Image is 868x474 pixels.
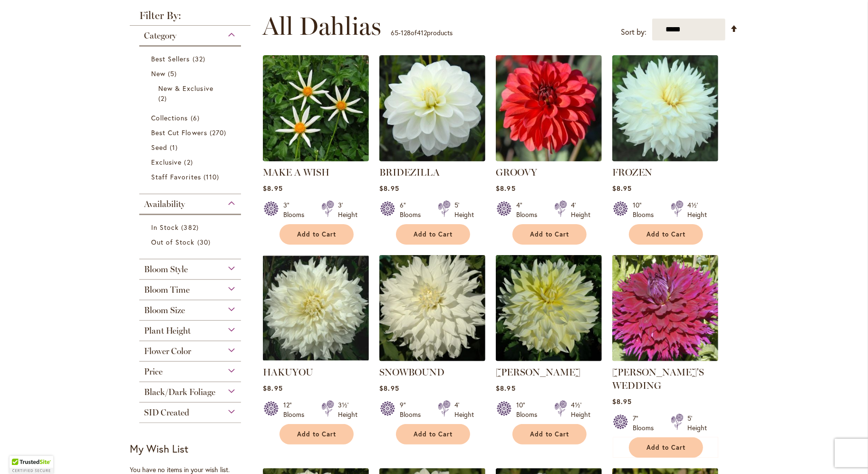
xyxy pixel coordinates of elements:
span: Collections [151,113,188,122]
span: Add to Cart [530,430,569,438]
span: 2 [158,93,169,103]
span: New [151,69,165,78]
a: BRIDEZILLA [379,154,485,163]
a: BRIDEZILLA [379,167,440,178]
div: 3½' Height [338,400,357,419]
span: Out of Stock [151,237,195,247]
p: - of products [391,25,453,40]
span: Staff Favorites [151,172,201,181]
span: $8.95 [612,397,632,406]
span: 32 [193,54,208,64]
span: 65 [391,28,398,37]
img: Jennifer's Wedding [612,255,718,361]
span: Flower Color [144,346,191,356]
div: 10" Blooms [633,200,659,219]
span: $8.95 [263,184,282,193]
span: Exclusive [151,158,182,167]
span: 270 [210,128,229,138]
div: 4½' Height [571,400,590,419]
img: GROOVY [496,55,602,161]
a: SNOWBOUND [379,366,444,378]
a: In Stock 382 [151,222,231,232]
img: Frozen [612,55,718,161]
span: New & Exclusive [158,84,213,93]
img: BRIDEZILLA [379,55,485,161]
a: [PERSON_NAME]'S WEDDING [612,366,704,391]
button: Add to Cart [629,437,703,458]
span: 412 [417,28,427,37]
a: Frozen [612,154,718,163]
span: $8.95 [263,384,282,393]
span: $8.95 [379,184,399,193]
img: Hakuyou [263,255,369,361]
a: MAKE A WISH [263,167,329,178]
div: 3" Blooms [283,200,310,219]
a: Snowbound [379,354,485,363]
button: Add to Cart [512,424,587,444]
button: Add to Cart [280,224,354,245]
span: Add to Cart [297,430,336,438]
div: 7" Blooms [633,414,659,433]
strong: Filter By: [130,10,251,26]
a: Best Sellers [151,54,231,64]
button: Add to Cart [280,424,354,444]
span: 1 [170,142,180,152]
span: 6 [191,113,202,123]
strong: My Wish List [130,442,188,455]
a: Exclusive [151,157,231,167]
a: Best Cut Flowers [151,128,231,138]
span: Plant Height [144,326,191,336]
a: Jennifer's Wedding [612,354,718,363]
span: Bloom Style [144,264,188,275]
span: Black/Dark Foliage [144,387,215,397]
span: Add to Cart [414,230,453,238]
span: Add to Cart [646,444,685,452]
div: 4½' Height [687,200,707,219]
span: 2 [184,157,195,167]
span: Add to Cart [646,230,685,238]
span: Bloom Time [144,285,190,295]
button: Add to Cart [629,224,703,245]
span: Availability [144,199,185,209]
span: Add to Cart [530,230,569,238]
a: FROZEN [612,167,652,178]
span: Best Cut Flowers [151,128,207,137]
button: Add to Cart [512,224,587,245]
a: Staff Favorites [151,172,231,182]
span: 30 [197,237,213,247]
div: 4' Height [571,200,590,219]
img: La Luna [496,255,602,361]
div: 10" Blooms [516,400,543,419]
div: 12" Blooms [283,400,310,419]
a: Hakuyou [263,354,369,363]
span: 5 [168,69,179,79]
span: Best Sellers [151,54,190,63]
span: Add to Cart [414,430,453,438]
div: 9" Blooms [400,400,426,419]
span: Add to Cart [297,230,336,238]
a: [PERSON_NAME] [496,366,580,378]
span: In Stock [151,223,179,232]
a: New [151,69,231,79]
div: 4" Blooms [516,200,543,219]
span: $8.95 [612,184,632,193]
a: HAKUYOU [263,366,313,378]
span: All Dahlias [262,12,381,40]
span: 110 [203,172,222,182]
div: 5' Height [454,200,474,219]
span: Bloom Size [144,305,185,316]
a: Out of Stock 30 [151,237,231,247]
span: $8.95 [379,384,399,393]
span: Category [144,30,176,41]
iframe: Launch Accessibility Center [7,440,34,467]
a: Collections [151,113,231,123]
span: 382 [181,222,201,232]
img: Snowbound [379,255,485,361]
span: SID Created [144,407,189,418]
button: Add to Cart [396,224,470,245]
span: $8.95 [496,384,515,393]
a: New &amp; Exclusive [158,83,224,103]
span: Seed [151,143,167,152]
a: La Luna [496,354,602,363]
button: Add to Cart [396,424,470,444]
